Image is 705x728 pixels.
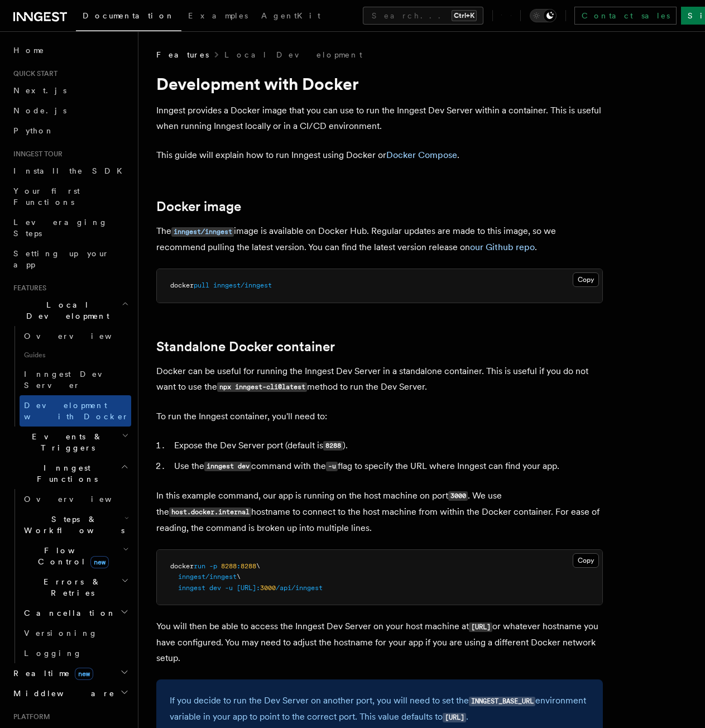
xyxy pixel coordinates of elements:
[170,693,589,725] p: If you decide to run the Dev Server on another port, you will need to set the environment variabl...
[9,40,131,60] a: Home
[241,562,256,570] span: 8288
[9,80,131,100] a: Next.js
[20,545,123,567] span: Flow Control
[156,223,603,255] p: The image is available on Docker Hub. Regular updates are made to this image, so we recommend pul...
[20,603,131,623] button: Cancellation
[20,509,131,540] button: Steps & Workflows
[171,227,234,237] code: inngest/inngest
[156,147,603,163] p: This guide will explain how to run Inngest using Docker or .
[9,712,50,721] span: Platform
[9,688,115,699] span: Middleware
[178,573,237,581] span: inngest/inngest
[170,281,194,289] span: docker
[194,281,209,289] span: pull
[20,489,131,509] a: Overview
[469,697,535,706] code: INNGEST_BASE_URL
[386,150,457,160] a: Docker Compose
[217,382,307,392] code: npx inngest-cli@latest
[213,281,272,289] span: inngest/inngest
[573,272,599,287] button: Copy
[76,3,181,31] a: Documentation
[530,9,557,22] button: Toggle dark mode
[9,69,57,78] span: Quick start
[9,668,93,679] span: Realtime
[9,663,131,683] button: Realtimenew
[9,431,122,453] span: Events & Triggers
[225,584,233,592] span: -u
[209,562,217,570] span: -p
[24,649,82,658] span: Logging
[323,441,343,451] code: 8288
[156,339,335,355] a: Standalone Docker container
[169,507,251,517] code: host.docker.internal
[156,409,603,424] p: To run the Inngest container, you'll need to:
[20,572,131,603] button: Errors & Retries
[470,242,535,252] a: our Github repo
[20,643,131,663] a: Logging
[256,562,260,570] span: \
[156,74,603,94] h1: Development with Docker
[209,584,221,592] span: dev
[156,363,603,395] p: Docker can be useful for running the Inngest Dev Server in a standalone container. This is useful...
[9,121,131,141] a: Python
[237,584,260,592] span: [URL]:
[573,553,599,568] button: Copy
[20,326,131,346] a: Overview
[20,540,131,572] button: Flow Controlnew
[13,249,109,269] span: Setting up your app
[156,488,603,536] p: In this example command, our app is running on the host machine on port . We use the hostname to ...
[9,161,131,181] a: Install the SDK
[574,7,677,25] a: Contact sales
[237,573,241,581] span: \
[221,562,237,570] span: 8288
[20,395,131,427] a: Development with Docker
[9,462,121,485] span: Inngest Functions
[181,3,255,30] a: Examples
[20,364,131,395] a: Inngest Dev Server
[171,438,603,454] li: Expose the Dev Server port (default is ).
[90,556,109,568] span: new
[156,619,603,666] p: You will then be able to access the Inngest Dev Server on your host machine at or whatever hostna...
[9,299,122,322] span: Local Development
[20,607,116,619] span: Cancellation
[20,623,131,643] a: Versioning
[170,562,194,570] span: docker
[9,295,131,326] button: Local Development
[83,11,175,20] span: Documentation
[24,401,129,421] span: Development with Docker
[204,462,251,471] code: inngest dev
[75,668,93,680] span: new
[24,370,119,390] span: Inngest Dev Server
[20,346,131,364] span: Guides
[13,106,66,115] span: Node.js
[20,576,121,598] span: Errors & Retries
[9,458,131,489] button: Inngest Functions
[224,49,362,60] a: Local Development
[9,100,131,121] a: Node.js
[9,489,131,663] div: Inngest Functions
[363,7,483,25] button: Search...Ctrl+K
[13,186,80,207] span: Your first Functions
[178,584,205,592] span: inngest
[9,150,63,159] span: Inngest tour
[9,181,131,212] a: Your first Functions
[13,86,66,95] span: Next.js
[448,491,468,501] code: 3000
[237,562,241,570] span: :
[9,683,131,703] button: Middleware
[171,226,234,236] a: inngest/inngest
[13,218,108,238] span: Leveraging Steps
[452,10,477,21] kbd: Ctrl+K
[260,584,276,592] span: 3000
[9,326,131,427] div: Local Development
[156,199,241,214] a: Docker image
[24,332,139,341] span: Overview
[9,427,131,458] button: Events & Triggers
[326,462,338,471] code: -u
[9,212,131,243] a: Leveraging Steps
[171,458,603,475] li: Use the command with the flag to specify the URL where Inngest can find your app.
[276,584,323,592] span: /api/inngest
[13,45,45,56] span: Home
[194,562,205,570] span: run
[24,495,139,504] span: Overview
